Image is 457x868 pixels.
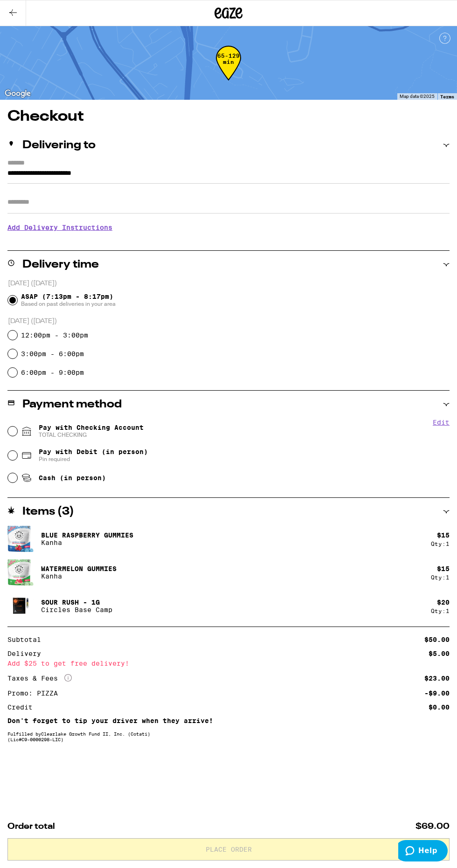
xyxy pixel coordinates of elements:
p: Kanha [41,572,117,580]
div: $ 15 [437,565,450,572]
label: 6:00pm - 9:00pm [21,369,84,376]
p: [DATE] ([DATE]) [8,279,450,288]
p: [DATE] ([DATE]) [8,317,450,326]
div: Fulfilled by Clearlake Growth Fund II, Inc. (Cotati) (Lic# C9-0000298-LIC ) [7,731,450,742]
div: $ 20 [437,599,450,606]
h1: Checkout [7,109,450,124]
span: $69.00 [415,822,450,831]
div: Qty: 1 [431,608,450,614]
a: Terms [440,94,454,99]
div: Taxes & Fees [7,674,72,682]
p: Kanha [41,539,133,546]
h2: Delivering to [22,140,96,151]
span: Order total [7,822,55,831]
span: ASAP (7:13pm - 8:17pm) [21,293,116,308]
h2: Delivery time [22,259,99,270]
div: $50.00 [424,636,450,643]
div: $0.00 [429,704,450,710]
div: Add $25 to get free delivery! [7,660,450,667]
div: Credit [7,704,39,710]
h2: Items ( 3 ) [22,506,74,517]
div: Qty: 1 [431,541,450,547]
div: $23.00 [424,675,450,682]
p: Don't forget to tip your driver when they arrive! [7,717,450,724]
span: Place Order [206,846,252,853]
div: Delivery [7,650,48,657]
iframe: Opens a widget where you can find more information [398,840,448,863]
div: $5.00 [429,650,450,657]
button: Place Order [7,838,450,861]
p: We'll contact you at [PHONE_NUMBER] when we arrive [7,238,450,246]
img: Google [2,88,33,100]
span: Pay with Debit (in person) [39,448,148,455]
h3: Add Delivery Instructions [7,217,450,238]
p: Watermelon Gummies [41,565,117,572]
img: Kanha - Watermelon Gummies [7,558,34,586]
span: Based on past deliveries in your area [21,300,116,308]
div: Promo: PIZZA [7,690,64,696]
span: Pin required [39,455,148,463]
a: Open this area in Google Maps (opens a new window) [2,88,33,100]
img: Kanha - Blue Raspberry Gummies [7,525,34,553]
img: Circles Base Camp - Sour Rush - 1g [7,593,34,619]
label: 3:00pm - 6:00pm [21,350,84,358]
div: 65-129 min [216,53,241,88]
span: Map data ©2025 [400,94,435,99]
button: Edit [433,419,450,426]
p: Circles Base Camp [41,606,112,613]
div: Qty: 1 [431,574,450,580]
label: 12:00pm - 3:00pm [21,331,88,339]
h2: Payment method [22,399,122,410]
p: Sour Rush - 1g [41,599,112,606]
span: TOTAL CHECKING [39,431,144,439]
span: Pay with Checking Account [39,424,144,439]
span: Cash (in person) [39,474,106,482]
div: Subtotal [7,636,48,643]
p: Blue Raspberry Gummies [41,531,133,539]
div: -$9.00 [424,690,450,696]
div: $ 15 [437,531,450,539]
